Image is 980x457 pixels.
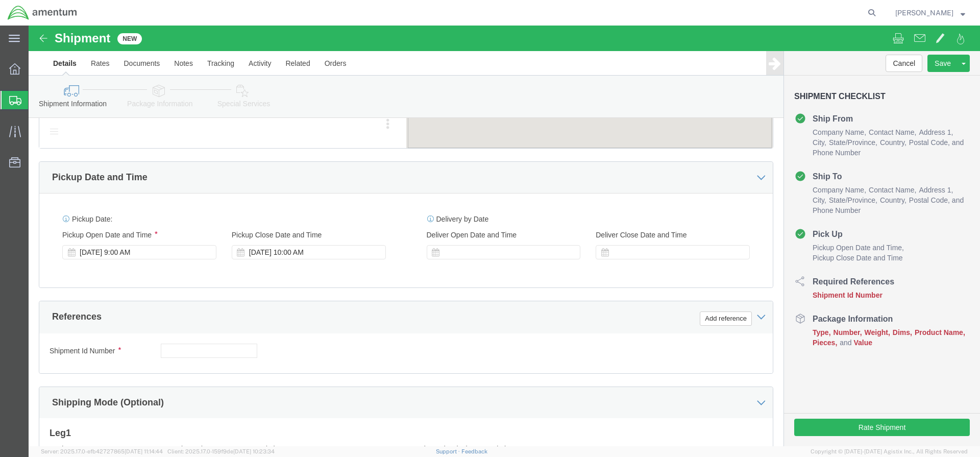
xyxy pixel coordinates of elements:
button: [PERSON_NAME] [895,7,966,19]
span: [DATE] 10:23:34 [233,448,275,454]
iframe: FS Legacy Container [29,26,980,446]
a: Feedback [461,448,487,454]
span: [DATE] 11:14:44 [125,448,163,454]
a: Support [436,448,461,454]
span: Server: 2025.17.0-efb42727865 [41,448,163,454]
span: Karen Bowman [895,7,953,18]
img: logo [7,5,78,20]
span: Copyright © [DATE]-[DATE] Agistix Inc., All Rights Reserved [811,447,968,456]
span: Client: 2025.17.0-159f9de [167,448,275,454]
